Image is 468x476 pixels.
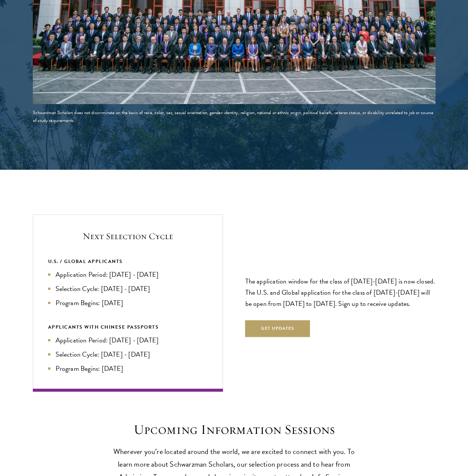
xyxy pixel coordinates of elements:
div: Schwarzman Scholars does not discriminate on the basis of race, color, sex, sexual orientation, g... [33,109,436,125]
li: Application Period: [DATE] - [DATE] [48,335,208,345]
div: U.S. / GLOBAL APPLICANTS [48,257,208,266]
li: Program Begins: [DATE] [48,298,208,308]
li: Program Begins: [DATE] [48,363,208,374]
button: Get Updates [245,320,310,337]
li: Application Period: [DATE] - [DATE] [48,269,208,280]
h2: Upcoming Information Sessions [106,422,363,438]
div: APPLICANTS WITH CHINESE PASSPORTS [48,323,208,331]
li: Selection Cycle: [DATE] - [DATE] [48,284,208,294]
li: Selection Cycle: [DATE] - [DATE] [48,349,208,360]
p: The application window for the class of [DATE]-[DATE] is now closed. The U.S. and Global applicat... [245,276,436,309]
h5: Next Selection Cycle [48,230,208,242]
